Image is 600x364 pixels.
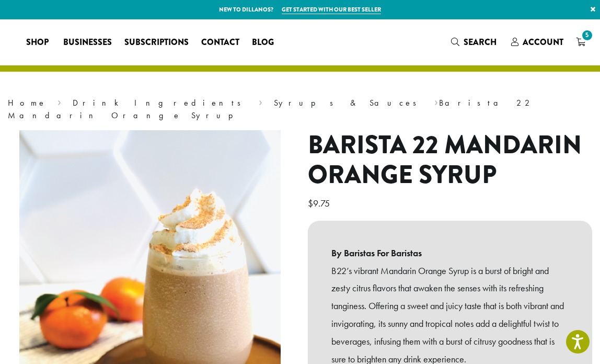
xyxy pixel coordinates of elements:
b: By Baristas For Baristas [331,244,569,262]
span: Account [523,36,563,48]
span: Search [464,36,497,48]
h1: Barista 22 Mandarin Orange Syrup [308,130,592,190]
span: Subscriptions [124,36,189,49]
a: Home [8,97,47,108]
span: › [259,93,262,109]
span: Blog [252,36,274,49]
bdi: 9.75 [308,197,332,209]
span: › [57,93,61,109]
span: Businesses [63,36,112,49]
a: Drink Ingredients [73,97,248,108]
nav: Breadcrumb [8,97,592,122]
a: Syrups & Sauces [274,97,423,108]
span: Shop [26,36,49,49]
span: 5 [580,28,594,42]
a: Shop [20,34,57,51]
span: $ [308,197,313,209]
span: › [434,93,438,109]
a: Search [445,33,505,51]
span: Contact [201,36,239,49]
a: Get started with our best seller [282,5,381,14]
